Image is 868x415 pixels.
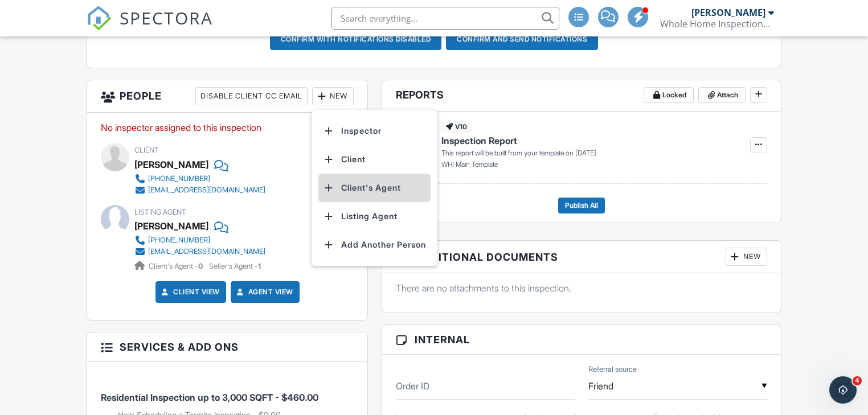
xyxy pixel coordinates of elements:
[134,156,208,173] div: [PERSON_NAME]
[258,262,261,270] strong: 1
[134,235,265,246] a: [PHONE_NUMBER]
[382,325,780,355] h3: Internal
[148,174,210,183] div: [PHONE_NUMBER]
[134,246,265,257] a: [EMAIL_ADDRESS][DOMAIN_NAME]
[396,282,767,294] p: There are no attachments to this inspection.
[829,376,857,404] iframe: Intercom live chat
[87,15,213,39] a: SPECTORA
[134,146,159,154] span: Client
[382,241,780,273] h3: Additional Documents
[120,6,213,30] span: SPECTORA
[446,28,598,50] button: Confirm and send notifications
[396,380,429,392] label: Order ID
[148,186,265,195] div: [EMAIL_ADDRESS][DOMAIN_NAME]
[101,121,354,134] p: No inspector assigned to this inspection
[134,217,208,235] a: [PERSON_NAME]
[134,184,265,196] a: [EMAIL_ADDRESS][DOMAIN_NAME]
[209,262,261,270] span: Seller's Agent -
[588,364,637,375] label: Referral source
[312,87,354,105] div: New
[195,87,308,105] div: Disable Client CC Email
[235,286,293,298] a: Agent View
[159,286,220,298] a: Client View
[134,173,265,184] a: [PHONE_NUMBER]
[87,332,367,362] h3: Services & Add ons
[270,28,442,50] button: Confirm with notifications disabled
[331,7,559,30] input: Search everything...
[134,208,186,216] span: Listing Agent
[87,80,367,113] h3: People
[198,262,203,270] strong: 0
[660,18,774,30] div: Whole Home Inspections, LLC
[149,262,204,270] span: Client's Agent -
[726,248,767,266] div: New
[101,392,318,403] span: Residential Inspection up to 3,000 SQFT - $460.00
[691,7,765,18] div: [PERSON_NAME]
[853,376,862,385] span: 4
[148,247,265,256] div: [EMAIL_ADDRESS][DOMAIN_NAME]
[148,236,210,245] div: [PHONE_NUMBER]
[87,6,112,31] img: The Best Home Inspection Software - Spectora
